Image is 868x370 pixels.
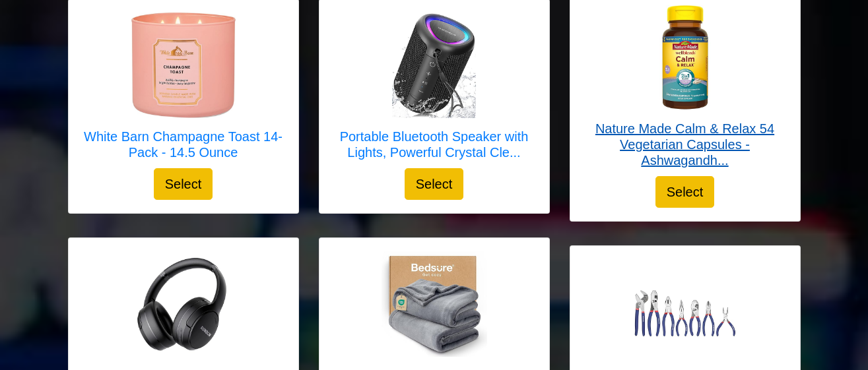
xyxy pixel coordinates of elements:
button: Select [405,168,464,200]
img: WORKPRO 7-Piece Pliers Set [632,259,737,365]
img: Nature Made Calm & Relax 54 Vegetarian Capsules - Ashwagandha, Magnesium [632,5,738,110]
h5: White Barn Champagne Toast 14-Pack - 14.5 Ounce [82,129,285,160]
img: Portable Bluetooth Speaker with Lights, Powerful Crystal Clear Sound, IPX5 Waterproof, All Day Pl... [382,13,487,118]
img: Bedsure Fleece Throw Blanket - Grey, 50x70 inches [382,251,487,357]
h5: Portable Bluetooth Speaker with Lights, Powerful Crystal Cle... [333,129,536,160]
a: White Barn Champagne Toast 14-Pack - 14.5 Ounce White Barn Champagne Toast 14-Pack - 14.5 Ounce [82,13,285,168]
a: Portable Bluetooth Speaker with Lights, Powerful Crystal Clear Sound, IPX5 Waterproof, All Day Pl... [333,13,536,168]
a: Nature Made Calm & Relax 54 Vegetarian Capsules - Ashwagandha, Magnesium Nature Made Calm & Relax... [584,5,787,176]
h5: Nature Made Calm & Relax 54 Vegetarian Capsules - Ashwagandh... [584,121,787,168]
button: Select [655,176,715,208]
img: White Barn Champagne Toast 14-Pack - 14.5 Ounce [131,13,236,118]
img: RUNOLIM Wireless ANC Headphones - Black [131,251,236,357]
button: Select [154,168,213,200]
